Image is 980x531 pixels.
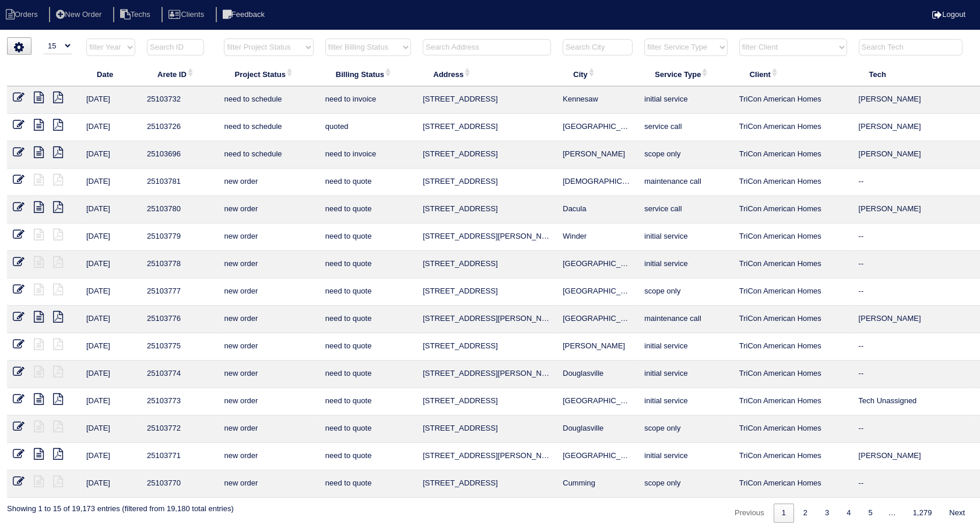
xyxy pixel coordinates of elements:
td: [STREET_ADDRESS][PERSON_NAME] [417,443,557,470]
div: Showing 1 to 15 of 19,173 entries (filtered from 19,180 total entries) [7,498,234,514]
td: [STREET_ADDRESS] [417,333,557,361]
td: Douglasville [557,415,638,443]
td: 25103781 [141,169,218,196]
td: TriCon American Homes [733,333,853,361]
td: [DATE] [80,333,141,361]
td: need to quote [319,223,417,251]
td: need to invoice [319,141,417,169]
td: TriCon American Homes [733,361,853,388]
td: new order [218,223,319,251]
td: -- [853,251,975,278]
td: new order [218,196,319,223]
td: 25103779 [141,223,218,251]
a: 1 [774,504,794,523]
td: maintenance call [638,306,733,333]
td: TriCon American Homes [733,388,853,415]
td: need to quote [319,169,417,196]
td: Tech Unassigned [853,388,975,415]
input: Search City [563,39,633,55]
td: [PERSON_NAME] [853,196,975,223]
td: Cumming [557,470,638,498]
td: need to quote [319,251,417,278]
td: [DATE] [80,251,141,278]
a: 2 [795,504,816,523]
td: [STREET_ADDRESS] [417,470,557,498]
td: TriCon American Homes [733,169,853,196]
td: 25103696 [141,141,218,169]
a: New Order [49,10,111,19]
td: [DATE] [80,223,141,251]
td: need to schedule [218,114,319,141]
td: 25103778 [141,251,218,278]
th: Tech [853,62,975,86]
td: TriCon American Homes [733,278,853,306]
td: [STREET_ADDRESS] [417,114,557,141]
td: -- [853,333,975,361]
td: TriCon American Homes [733,443,853,470]
a: 1,279 [905,504,940,523]
td: initial service [638,223,733,251]
td: new order [218,251,319,278]
td: [STREET_ADDRESS] [417,415,557,443]
td: new order [218,470,319,498]
th: Project Status: activate to sort column ascending [218,62,319,86]
td: need to quote [319,470,417,498]
li: Feedback [216,7,274,23]
a: 4 [838,504,859,523]
td: new order [218,388,319,415]
td: [STREET_ADDRESS] [417,141,557,169]
td: 25103771 [141,443,218,470]
li: New Order [49,7,111,23]
td: [DEMOGRAPHIC_DATA] [557,169,638,196]
td: [GEOGRAPHIC_DATA] [557,443,638,470]
td: [DATE] [80,306,141,333]
td: need to schedule [218,141,319,169]
a: Techs [113,10,160,19]
td: [DATE] [80,278,141,306]
td: [DATE] [80,388,141,415]
td: service call [638,114,733,141]
td: TriCon American Homes [733,223,853,251]
td: [PERSON_NAME] [557,141,638,169]
td: [DATE] [80,361,141,388]
td: [STREET_ADDRESS] [417,169,557,196]
td: [STREET_ADDRESS] [417,388,557,415]
td: TriCon American Homes [733,196,853,223]
td: need to quote [319,415,417,443]
td: TriCon American Homes [733,306,853,333]
td: [STREET_ADDRESS][PERSON_NAME] [417,361,557,388]
a: Previous [726,504,772,523]
td: Kennesaw [557,86,638,114]
td: [PERSON_NAME] [853,86,975,114]
td: new order [218,361,319,388]
td: scope only [638,470,733,498]
td: [PERSON_NAME] [557,333,638,361]
td: [STREET_ADDRESS][PERSON_NAME] [417,223,557,251]
td: need to quote [319,333,417,361]
td: initial service [638,443,733,470]
td: Dacula [557,196,638,223]
td: 25103775 [141,333,218,361]
a: Clients [161,10,213,19]
th: Client: activate to sort column ascending [733,62,853,86]
td: new order [218,278,319,306]
li: Techs [113,7,160,23]
th: Service Type: activate to sort column ascending [638,62,733,86]
th: Billing Status: activate to sort column ascending [319,62,417,86]
td: 25103776 [141,306,218,333]
td: initial service [638,388,733,415]
td: need to quote [319,196,417,223]
td: [DATE] [80,114,141,141]
td: [GEOGRAPHIC_DATA] [557,278,638,306]
th: Date [80,62,141,86]
a: 3 [817,504,837,523]
td: initial service [638,333,733,361]
td: [STREET_ADDRESS] [417,196,557,223]
td: [STREET_ADDRESS] [417,86,557,114]
td: [GEOGRAPHIC_DATA] [557,251,638,278]
td: 25103772 [141,415,218,443]
td: [DATE] [80,415,141,443]
td: [DATE] [80,86,141,114]
li: Clients [161,7,213,23]
td: [PERSON_NAME] [853,443,975,470]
